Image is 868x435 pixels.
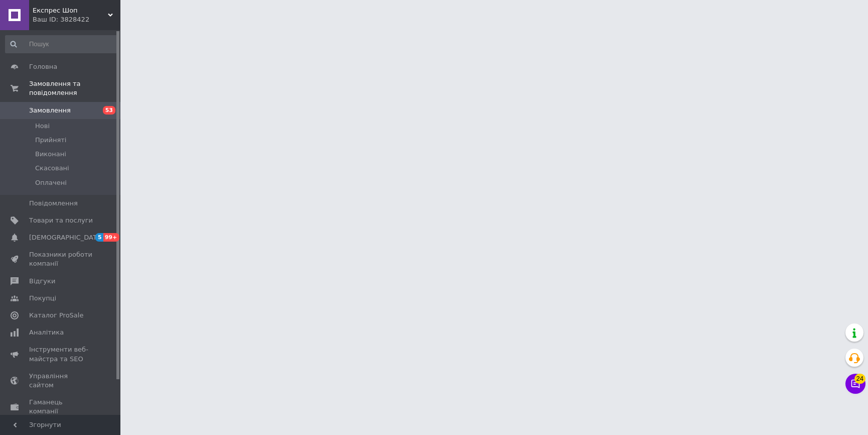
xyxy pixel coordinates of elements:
[35,178,67,187] span: Оплачені
[35,122,50,131] span: Нові
[33,15,120,24] div: Ваш ID: 3828422
[35,164,69,173] span: Скасовані
[29,199,78,208] span: Повідомлення
[29,233,103,242] span: [DEMOGRAPHIC_DATA]
[103,106,115,115] span: 53
[29,328,64,337] span: Аналітика
[33,6,108,15] span: Експрес Шоп
[95,233,103,242] span: 5
[35,150,66,159] span: Виконані
[29,277,55,286] span: Відгуки
[5,35,118,53] input: Пошук
[29,106,71,115] span: Замовлення
[854,374,865,384] span: 24
[103,233,120,242] span: 99+
[29,62,57,71] span: Головна
[29,294,56,303] span: Покупці
[29,216,93,225] span: Товари та послуги
[29,372,93,390] span: Управління сайтом
[29,398,93,416] span: Гаманець компанії
[845,374,865,394] button: Чат з покупцем24
[35,136,66,145] span: Прийняті
[29,250,93,268] span: Показники роботи компанії
[29,345,93,363] span: Інструменти веб-майстра та SEO
[29,79,120,97] span: Замовлення та повідомлення
[29,311,83,320] span: Каталог ProSale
